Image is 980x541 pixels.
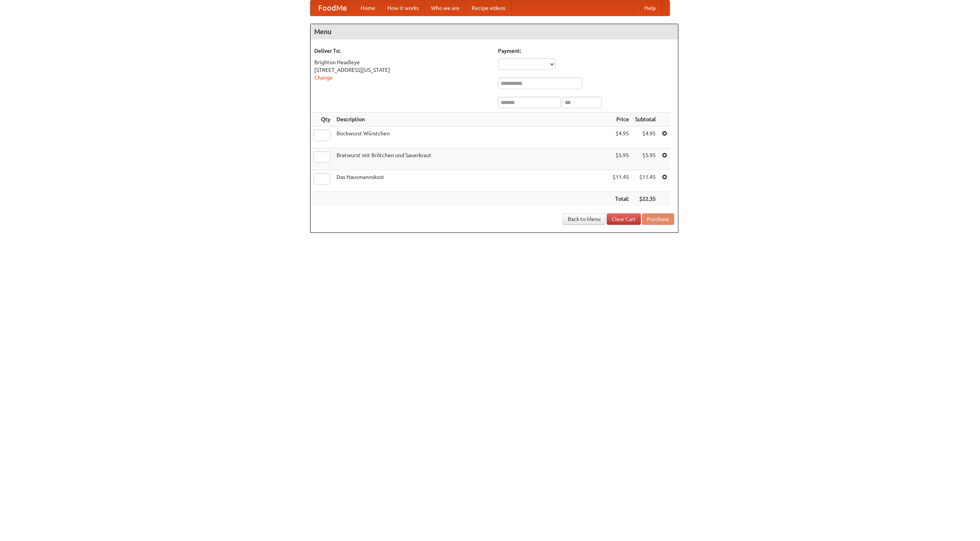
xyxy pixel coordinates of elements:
[425,0,465,16] a: Who we are
[607,213,641,225] a: Clear Cart
[314,75,333,81] a: Change
[310,24,678,39] h4: Menu
[314,47,490,55] h5: Deliver To:
[333,148,609,170] td: Bratwurst mit Brötchen und Sauerkraut
[310,112,333,127] th: Qty
[632,170,659,192] td: $11.45
[609,148,632,170] td: $5.95
[333,112,609,127] th: Description
[310,0,354,16] a: FoodMe
[632,192,659,206] th: $22.35
[609,170,632,192] td: $11.45
[465,0,511,16] a: Recipe videos
[314,66,490,74] div: [STREET_ADDRESS][US_STATE]
[314,58,490,66] div: Brighton Headleye
[638,0,662,16] a: Help
[642,213,674,225] button: Purchase
[609,192,632,206] th: Total:
[333,127,609,148] td: Bockwurst Würstchen
[354,0,381,16] a: Home
[609,112,632,127] th: Price
[498,47,674,55] h5: Payment:
[632,127,659,148] td: $4.95
[381,0,425,16] a: How it works
[563,213,606,225] a: Back to Menu
[333,170,609,192] td: Das Hausmannskost
[609,127,632,148] td: $4.95
[632,112,659,127] th: Subtotal
[632,148,659,170] td: $5.95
